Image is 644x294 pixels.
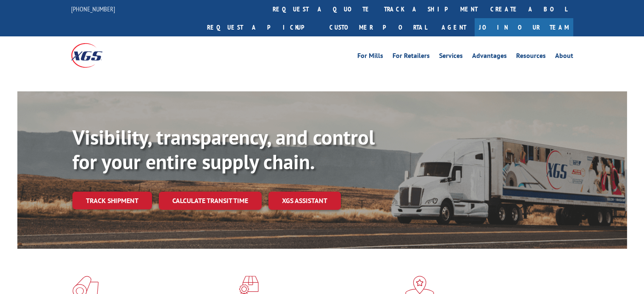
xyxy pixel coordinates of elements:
b: Visibility, transparency, and control for your entire supply chain. [72,124,375,175]
a: XGS ASSISTANT [268,192,341,210]
a: Agent [433,18,475,36]
a: For Mills [357,52,383,62]
a: Customer Portal [323,18,433,36]
a: Request a pickup [201,18,323,36]
a: Calculate transit time [159,192,262,210]
a: Resources [516,52,546,62]
a: [PHONE_NUMBER] [71,5,115,13]
a: Advantages [472,52,507,62]
a: About [555,52,573,62]
a: Services [439,52,463,62]
a: Join Our Team [475,18,573,36]
a: Track shipment [72,192,152,209]
a: For Retailers [392,52,430,62]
